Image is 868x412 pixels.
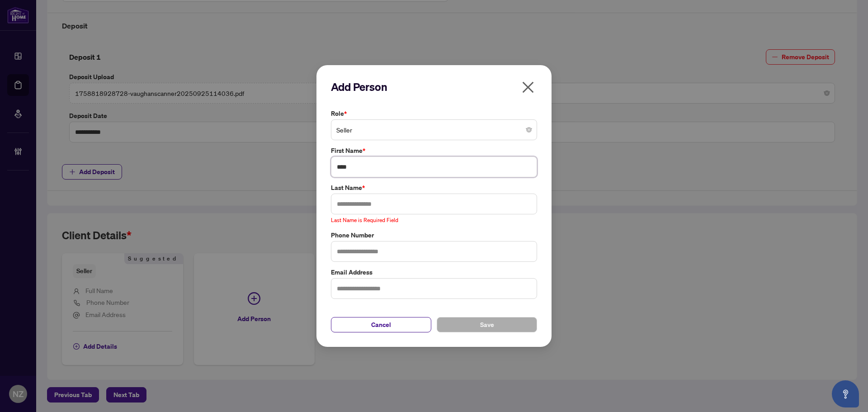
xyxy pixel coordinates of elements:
[521,161,532,172] keeper-lock: Open Keeper Popup
[437,317,537,332] button: Save
[832,380,859,407] button: Open asap
[331,146,537,156] label: First Name
[526,127,532,133] span: close-circle
[521,80,535,95] span: close
[331,217,398,223] span: Last Name is Required Field
[331,267,537,277] label: Email Address
[331,183,537,193] label: Last Name
[331,317,431,332] button: Cancel
[331,109,537,118] label: Role
[331,230,537,240] label: Phone Number
[336,121,532,138] span: Seller
[331,80,537,94] h2: Add Person
[371,317,391,332] span: Cancel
